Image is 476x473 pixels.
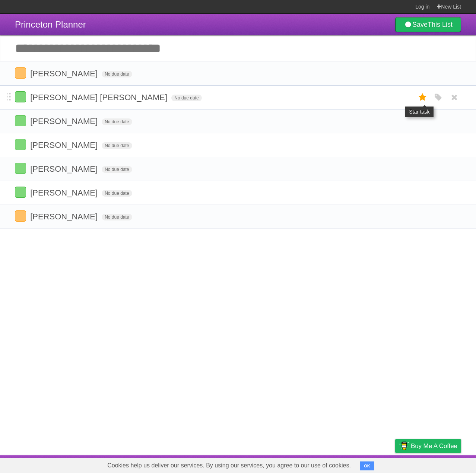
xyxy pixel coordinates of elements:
span: [PERSON_NAME] [PERSON_NAME] [30,93,169,102]
label: Done [15,91,26,102]
span: No due date [102,142,132,149]
span: [PERSON_NAME] [30,140,99,150]
label: Done [15,67,26,79]
label: Done [15,139,26,150]
a: Privacy [385,457,405,471]
span: No due date [102,71,132,77]
span: No due date [102,118,132,125]
span: No due date [102,166,132,173]
label: Done [15,115,26,126]
a: Buy me a coffee [395,439,461,453]
button: OK [360,461,374,470]
a: Developers [321,457,351,471]
span: No due date [102,190,132,197]
b: This List [428,21,453,28]
span: [PERSON_NAME] [30,69,99,78]
label: Done [15,210,26,222]
span: [PERSON_NAME] [30,164,99,174]
span: [PERSON_NAME] [30,188,99,197]
span: No due date [102,214,132,220]
a: Terms [360,457,377,471]
span: [PERSON_NAME] [30,117,99,126]
label: Done [15,163,26,174]
img: Buy me a coffee [399,439,409,452]
a: About [296,457,312,471]
a: SaveThis List [395,17,461,32]
span: Cookies help us deliver our services. By using our services, you agree to our use of cookies. [100,458,358,473]
label: Star task [416,91,430,104]
a: Suggest a feature [414,457,461,471]
span: Princeton Planner [15,19,86,29]
span: [PERSON_NAME] [30,212,99,221]
span: Buy me a coffee [411,439,457,453]
label: Done [15,187,26,198]
span: No due date [171,95,201,101]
